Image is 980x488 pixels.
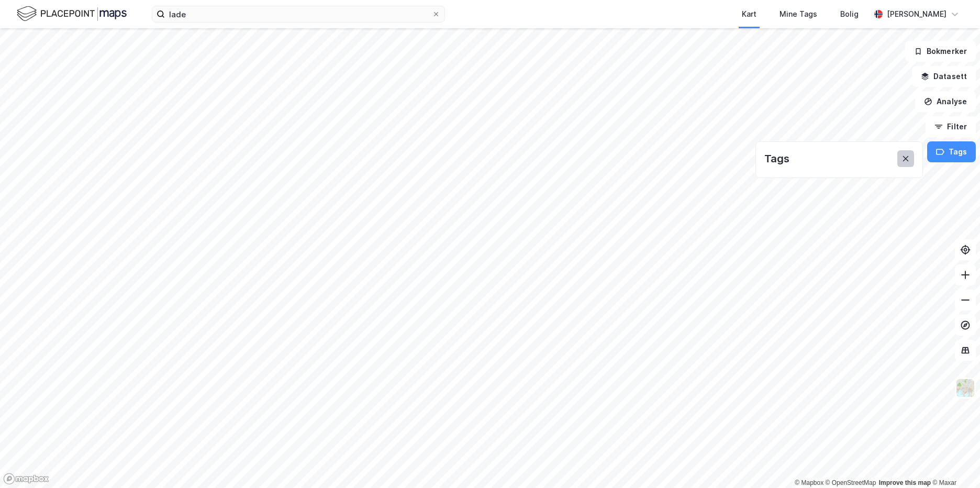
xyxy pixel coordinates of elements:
button: Datasett [912,66,976,87]
button: Analyse [915,91,976,112]
input: Søk på adresse, matrikkel, gårdeiere, leietakere eller personer [165,6,432,22]
img: Z [955,378,975,398]
iframe: Chat Widget [928,438,980,488]
a: Mapbox homepage [3,473,49,485]
div: [PERSON_NAME] [887,8,946,20]
a: Improve this map [879,479,931,486]
img: logo.f888ab2527a4732fd821a326f86c7f29.svg [17,5,127,23]
button: Tags [927,141,976,162]
div: Kontrollprogram for chat [928,438,980,488]
div: Tags [764,150,789,167]
button: Bokmerker [905,41,976,62]
a: Mapbox [795,479,823,486]
button: Filter [926,116,976,137]
div: Bolig [840,8,859,20]
div: Mine Tags [779,8,817,20]
a: OpenStreetMap [826,479,876,486]
div: Kart [742,8,756,20]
